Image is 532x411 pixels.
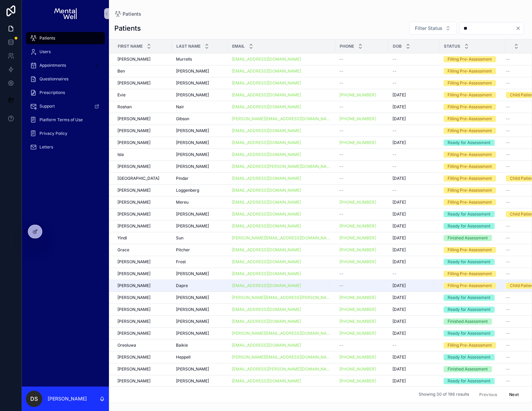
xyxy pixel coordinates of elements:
[444,283,501,289] a: Filling Pre-Assessment
[448,283,492,289] div: Filling Pre-Assessment
[392,68,397,74] span: --
[117,211,168,217] a: [PERSON_NAME]
[339,188,343,193] span: --
[506,200,510,205] span: --
[232,235,331,241] a: [PERSON_NAME][EMAIL_ADDRESS][DOMAIN_NAME]
[232,176,301,181] a: [EMAIL_ADDRESS][DOMAIN_NAME]
[506,164,510,169] span: --
[117,104,132,110] span: Roshan
[339,223,376,229] a: [PHONE_NUMBER]
[392,200,435,205] a: [DATE]
[409,22,456,35] button: Select Button
[176,104,224,110] a: Nair
[176,57,192,62] span: Murrells
[448,271,492,277] div: Filling Pre-Assessment
[392,57,397,62] span: --
[448,68,492,74] div: Filling Pre-Assessment
[339,80,384,86] a: --
[232,140,301,145] a: [EMAIL_ADDRESS][DOMAIN_NAME]
[444,163,501,170] a: Filling Pre-Assessment
[339,128,384,133] a: --
[176,152,209,157] span: [PERSON_NAME]
[339,235,384,241] a: [PHONE_NUMBER]
[232,247,331,253] a: [EMAIL_ADDRESS][DOMAIN_NAME]
[39,90,65,95] span: Prescriptions
[339,211,384,217] a: --
[339,200,384,205] a: [PHONE_NUMBER]
[506,140,510,145] span: --
[117,57,168,62] a: [PERSON_NAME]
[232,164,331,169] a: [EMAIL_ADDRESS][PERSON_NAME][DOMAIN_NAME]
[392,140,435,145] a: [DATE]
[176,152,224,157] a: [PERSON_NAME]
[176,128,209,133] span: [PERSON_NAME]
[392,80,435,86] a: --
[448,152,492,158] div: Filling Pre-Assessment
[392,176,406,181] span: [DATE]
[506,152,510,157] span: --
[339,152,384,157] a: --
[232,176,331,181] a: [EMAIL_ADDRESS][DOMAIN_NAME]
[117,80,168,86] a: [PERSON_NAME]
[117,235,168,241] a: Yindi
[448,128,492,134] div: Filling Pre-Assessment
[392,211,435,217] a: [DATE]
[232,271,301,276] a: [EMAIL_ADDRESS][DOMAIN_NAME]
[448,80,492,86] div: Filling Pre-Assessment
[444,80,501,86] a: Filling Pre-Assessment
[448,92,492,98] div: Filling Pre-Assessment
[339,259,376,265] a: [PHONE_NUMBER]
[339,259,384,265] a: [PHONE_NUMBER]
[176,211,209,217] span: [PERSON_NAME]
[392,271,435,276] a: --
[176,283,188,288] span: Dapre
[392,104,435,110] a: [DATE]
[232,80,331,86] a: [EMAIL_ADDRESS][DOMAIN_NAME]
[232,80,301,86] a: [EMAIL_ADDRESS][DOMAIN_NAME]
[392,271,397,276] span: --
[117,164,168,169] a: [PERSON_NAME]
[448,116,492,122] div: Filling Pre-Assessment
[339,68,384,74] a: --
[232,188,331,193] a: [EMAIL_ADDRESS][DOMAIN_NAME]
[117,116,150,122] span: [PERSON_NAME]
[506,259,510,265] span: --
[392,57,435,62] a: --
[444,211,501,217] a: Ready for Assessment
[392,140,406,145] span: [DATE]
[506,223,510,229] span: --
[392,68,435,74] a: --
[176,176,224,181] a: Pindar
[448,163,492,170] div: Filling Pre-Assessment
[39,63,66,68] span: Appointments
[26,59,105,72] a: Appointments
[176,116,224,122] a: Gibson
[339,200,376,205] a: [PHONE_NUMBER]
[392,259,406,265] span: [DATE]
[515,26,523,31] button: Clear
[117,271,168,276] a: [PERSON_NAME]
[26,114,105,126] a: Platform Terms of Use
[339,57,343,62] span: --
[339,223,384,229] a: [PHONE_NUMBER]
[117,247,168,253] a: Grace
[392,176,435,181] a: [DATE]
[117,176,159,181] span: [GEOGRAPHIC_DATA]
[117,140,168,145] a: [PERSON_NAME]
[176,140,209,145] span: [PERSON_NAME]
[232,211,301,217] a: [EMAIL_ADDRESS][DOMAIN_NAME]
[392,116,435,122] a: [DATE]
[392,211,406,217] span: [DATE]
[392,188,397,193] span: --
[232,259,331,265] a: [EMAIL_ADDRESS][DOMAIN_NAME]
[506,68,510,74] span: --
[392,247,435,253] a: [DATE]
[232,128,331,133] a: [EMAIL_ADDRESS][DOMAIN_NAME]
[339,57,384,62] a: --
[339,188,384,193] a: --
[392,116,406,122] span: [DATE]
[26,73,105,85] a: Questionnaires
[506,80,510,86] span: --
[448,140,490,146] div: Ready for Assessment
[117,223,168,229] a: [PERSON_NAME]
